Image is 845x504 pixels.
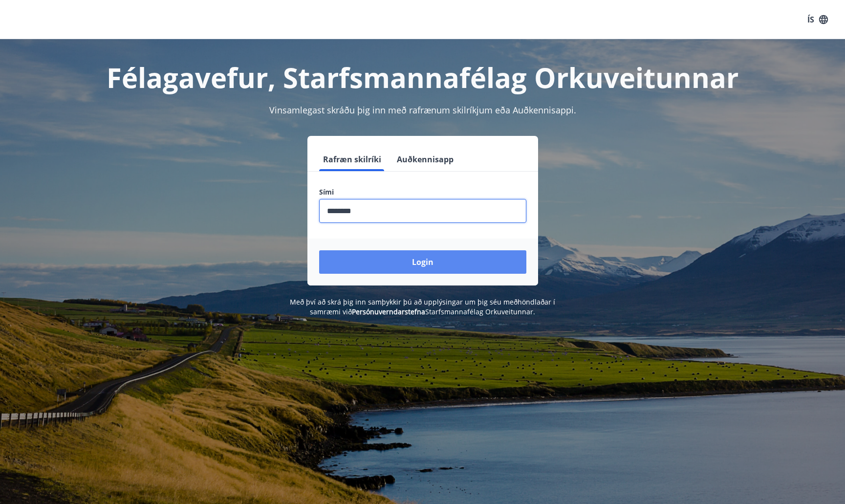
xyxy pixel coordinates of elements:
[319,187,526,197] label: Sími
[393,148,457,171] button: Auðkennisapp
[319,148,385,171] button: Rafræn skilríki
[319,250,526,274] button: Login
[269,104,576,116] span: Vinsamlegast skráðu þig inn með rafrænum skilríkjum eða Auðkennisappi.
[352,307,425,316] a: Persónuverndarstefna
[802,11,833,28] button: ÍS
[83,59,763,96] h1: Félagavefur, Starfsmannafélag Orkuveitunnar
[290,297,555,316] span: Með því að skrá þig inn samþykkir þú að upplýsingar um þig séu meðhöndlaðar í samræmi við Starfsm...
